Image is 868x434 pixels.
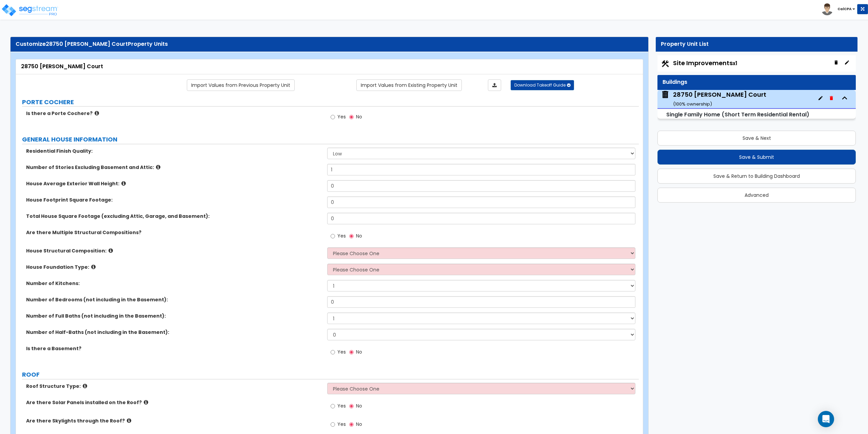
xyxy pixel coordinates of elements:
label: PORTE COCHERE [22,98,639,107]
label: Are there Solar Panels installed on the Roof? [26,399,322,406]
span: No [356,348,362,355]
input: Yes [331,402,335,410]
i: click for more info! [121,181,126,186]
input: Yes [331,232,335,240]
a: Import the dynamic attribute values from previous properties. [187,79,295,91]
span: 28750 [PERSON_NAME] Court [46,40,128,48]
span: Download Takeoff Guide [514,82,566,88]
small: ( 100 % ownership) [673,101,712,107]
i: click for more info! [83,383,87,389]
label: Residential Finish Quality: [26,148,322,154]
a: Import the dynamic attribute values from existing properties. [356,79,462,91]
label: House Average Exterior Wall Height: [26,180,322,187]
button: Save & Return to Building Dashboard [657,169,856,184]
span: 28750 Howard Marrie Court [661,90,766,108]
span: Yes [337,402,346,409]
label: Are there Multiple Structural Compositions? [26,229,322,236]
label: House Foundation Type: [26,264,322,270]
label: Is there a Basement? [26,345,322,352]
input: No [349,348,354,356]
img: avatar.png [821,3,833,15]
span: No [356,113,362,120]
small: Single Family Home (Short Term Residential Rental) [666,111,809,118]
i: click for more info! [108,248,113,253]
label: Number of Half-Baths (not including in the Basement): [26,329,322,336]
img: building.svg [661,90,670,99]
span: No [356,402,362,409]
a: Import the dynamic attributes value through Excel sheet [488,79,501,91]
label: House Footprint Square Footage: [26,196,322,203]
button: Download Takeoff Guide [511,80,574,90]
button: Advanced [657,188,856,203]
div: 28750 [PERSON_NAME] Court [673,90,766,108]
span: Yes [337,232,346,239]
label: Roof Structure Type: [26,383,322,390]
i: click for more info! [144,400,148,405]
label: Number of Full Baths (not including in the Basement): [26,313,322,319]
input: No [349,421,354,428]
div: 28750 [PERSON_NAME] Court [21,63,638,71]
i: click for more info! [95,111,99,116]
span: No [356,421,362,428]
input: Yes [331,421,335,428]
input: No [349,113,354,121]
button: Save & Submit [657,150,856,165]
input: Yes [331,348,335,356]
label: Number of Bedrooms (not including in the Basement): [26,296,322,303]
input: Yes [331,113,335,121]
input: No [349,402,354,410]
span: No [356,232,362,239]
div: Open Intercom Messenger [818,411,834,427]
b: CalCPA [837,6,852,12]
label: Is there a Porte Cochere? [26,110,322,117]
div: Customize Property Units [16,40,643,48]
div: Property Unit List [661,40,852,48]
label: GENERAL HOUSE INFORMATION [22,135,639,144]
label: Total House Square Footage (excluding Attic, Garage, and Basement): [26,213,322,220]
span: Yes [337,113,346,120]
img: Construction.png [661,59,670,68]
button: Save & Next [657,131,856,146]
div: Buildings [663,78,851,86]
i: click for more info! [127,418,131,423]
i: click for more info! [156,165,160,170]
label: House Structural Composition: [26,247,322,254]
img: logo_pro_r.png [1,3,59,17]
label: Number of Kitchens: [26,280,322,287]
small: x1 [733,60,737,67]
label: Are there Skylights through the Roof? [26,417,322,424]
label: ROOF [22,370,639,379]
label: Number of Stories Excluding Basement and Attic: [26,164,322,171]
span: Yes [337,348,346,355]
input: No [349,232,354,240]
span: Yes [337,421,346,428]
span: Site Improvements [673,59,737,67]
i: click for more info! [91,264,96,269]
